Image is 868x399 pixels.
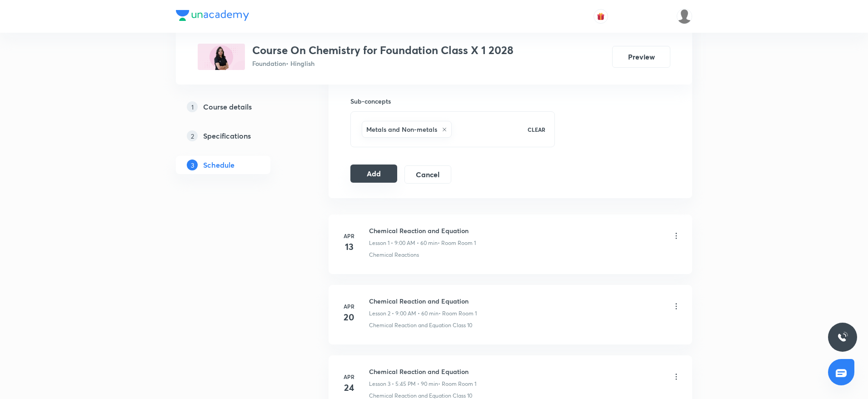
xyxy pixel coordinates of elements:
[198,44,245,70] img: CA933C76-EA88-456C-8662-00A6CF329BA7_plus.png
[438,239,476,247] p: • Room Room 1
[176,10,249,23] a: Company Logo
[340,232,358,240] h6: Apr
[369,309,439,318] p: Lesson 2 • 9:00 AM • 60 min
[176,10,249,21] img: Company Logo
[252,59,514,68] p: Foundation • Hinglish
[369,251,419,259] p: Chemical Reactions
[369,239,438,247] p: Lesson 1 • 9:00 AM • 60 min
[612,46,670,68] button: Preview
[203,101,252,112] h5: Course details
[203,130,251,141] h5: Specifications
[837,332,848,343] img: ttu
[176,98,299,116] a: 1Course details
[187,130,198,141] p: 2
[187,101,198,112] p: 1
[340,310,358,324] h4: 20
[404,165,451,184] button: Cancel
[203,160,234,170] h5: Schedule
[187,160,198,170] p: 3
[252,44,514,57] h3: Course On Chemistry for Foundation Class X 1 2028
[438,380,476,388] p: • Room Room 1
[677,9,692,24] img: Shivank
[597,12,605,20] img: avatar
[369,296,477,306] h6: Chemical Reaction and Equation
[340,381,358,394] h4: 24
[350,165,397,183] button: Add
[366,125,437,134] h6: Metals and Non-metals
[369,321,472,329] p: Chemical Reaction and Equation Class 10
[594,9,608,24] button: avatar
[369,367,476,376] h6: Chemical Reaction and Equation
[528,125,545,134] p: CLEAR
[340,302,358,310] h6: Apr
[340,373,358,381] h6: Apr
[340,240,358,254] h4: 13
[350,96,555,106] h6: Sub-concepts
[176,127,299,145] a: 2Specifications
[369,380,438,388] p: Lesson 3 • 5:45 PM • 90 min
[369,226,476,235] h6: Chemical Reaction and Equation
[439,309,477,318] p: • Room Room 1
